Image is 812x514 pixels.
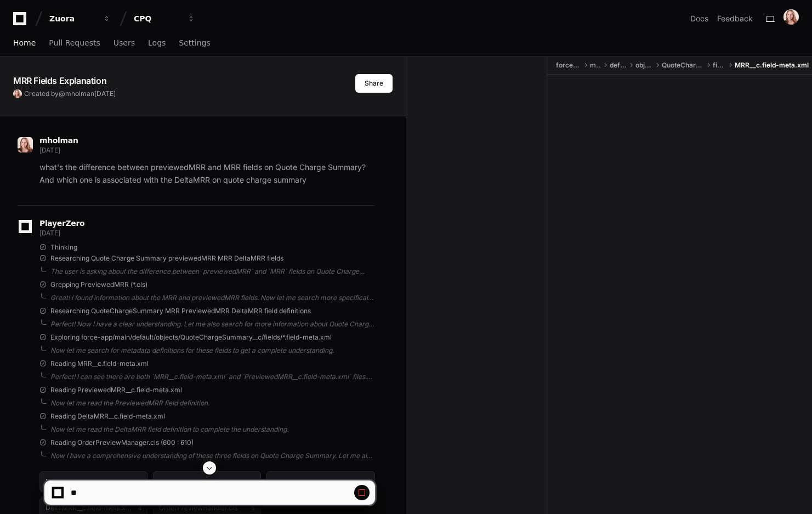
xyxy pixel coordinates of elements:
span: [DATE] [94,89,116,98]
span: Logs [148,39,166,46]
div: Zuora [49,13,96,24]
span: Reading OrderPreviewManager.cls (600 : 610) [50,438,194,447]
div: Great! I found information about the MRR and previewedMRR fields. Now let me search more specific... [50,293,375,302]
span: MRR__c.field-meta.xml [735,61,809,70]
div: Now I have a comprehensive understanding of these three fields on Quote Charge Summary. Let me al... [50,451,375,460]
app-text-character-animate: MRR Fields Explanation [13,75,106,86]
a: Settings [179,31,210,56]
span: Reading MRR__c.field-meta.xml [50,359,149,368]
span: [DATE] [39,146,60,154]
span: objects [635,61,653,70]
img: ACg8ocIU-Sb2BxnMcntMXmziFCr-7X-gNNbgA1qH7xs1u4x9U1zCTVyX=s96-c [13,89,22,98]
span: @ [59,89,65,98]
span: mholman [39,136,78,145]
div: Perfect! Now I have a clear understanding. Let me also search for more information about Quote Ch... [50,320,375,329]
div: The user is asking about the difference between `previewedMRR` and `MRR` fields on Quote Charge S... [50,267,375,276]
span: PlayerZero [39,220,84,227]
img: ACg8ocIU-Sb2BxnMcntMXmziFCr-7X-gNNbgA1qH7xs1u4x9U1zCTVyX=s96-c [18,137,33,152]
span: Created by [24,89,116,98]
a: Docs [690,13,708,24]
a: Logs [148,31,166,56]
span: Home [13,39,36,46]
a: Pull Requests [49,31,100,56]
span: force-app [556,61,581,70]
div: Now let me search for metadata definitions for these fields to get a complete understanding. [50,346,375,355]
img: ACg8ocIU-Sb2BxnMcntMXmziFCr-7X-gNNbgA1qH7xs1u4x9U1zCTVyX=s96-c [783,9,799,25]
button: Share [355,74,393,93]
span: main [590,61,601,70]
button: Zuora [45,9,115,29]
span: Reading PreviewedMRR__c.field-meta.xml [50,386,182,394]
span: Reading DeltaMRR__c.field-meta.xml [50,412,165,421]
div: Perfect! I can see there are both `MRR__c.field-meta.xml` and `PreviewedMRR__c.field-meta.xml` fi... [50,372,375,381]
span: mholman [65,89,94,98]
div: Now let me read the DeltaMRR field definition to complete the understanding. [50,425,375,434]
div: CPQ [134,13,181,24]
span: Exploring force-app/main/default/objects/QuoteChargeSummary__c/fields/*.field-meta.xml [50,333,332,342]
button: Feedback [717,13,753,24]
span: Thinking [50,243,77,252]
a: Users [113,31,135,56]
span: QuoteCharge__c [662,61,704,70]
span: Pull Requests [49,39,100,46]
span: default [610,61,627,70]
span: Grepping PreviewedMRR (*.cls) [50,280,147,289]
a: Home [13,31,36,56]
span: fields [713,61,726,70]
div: Now let me read the PreviewedMRR field definition. [50,399,375,408]
span: Researching QuoteChargeSummary MRR PreviewedMRR DeltaMRR field definitions [50,307,311,315]
p: what's the difference between previewedMRR and MRR fields on Quote Charge Summary? And which one ... [39,161,375,187]
span: Researching Quote Charge Summary previewedMRR MRR DeltaMRR fields [50,254,283,263]
span: Settings [179,39,210,46]
span: [DATE] [39,229,60,237]
button: CPQ [129,9,200,29]
span: Users [113,39,135,46]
